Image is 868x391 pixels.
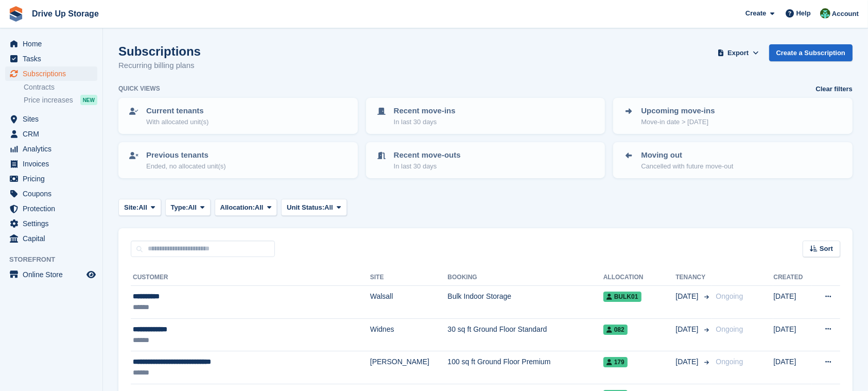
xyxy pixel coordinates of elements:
p: Move-in date > [DATE] [641,117,715,127]
span: Unit Status: [287,202,324,213]
span: Pricing [23,172,84,186]
span: Sort [820,244,833,254]
img: Camille [820,8,830,19]
span: Ongoing [716,325,743,333]
a: menu [5,267,97,282]
span: Coupons [23,186,84,201]
span: Ongoing [716,292,743,300]
a: menu [5,201,97,216]
span: Protection [23,201,84,216]
p: Recent move-ins [394,105,456,117]
span: All [138,202,147,213]
th: Allocation [603,269,676,286]
span: Home [23,37,84,51]
a: menu [5,142,97,156]
span: Bulk01 [603,292,641,302]
td: Walsall [370,286,448,319]
span: Create [745,8,766,19]
span: Invoices [23,157,84,171]
p: Ended, no allocated unit(s) [146,161,226,172]
span: All [188,202,197,213]
span: All [255,202,264,213]
button: Export [716,44,761,61]
a: Current tenants With allocated unit(s) [119,99,357,133]
th: Tenancy [675,269,711,286]
p: Current tenants [146,105,209,117]
div: NEW [80,95,97,105]
a: menu [5,231,97,246]
button: Unit Status: All [281,199,346,216]
span: Help [796,8,811,19]
td: 100 sq ft Ground Floor Premium [447,351,603,384]
td: 30 sq ft Ground Floor Standard [447,318,603,351]
td: Bulk Indoor Storage [447,286,603,319]
td: Widnes [370,318,448,351]
th: Created [773,269,812,286]
td: [DATE] [773,318,812,351]
a: Recent move-ins In last 30 days [367,99,604,133]
a: menu [5,216,97,231]
span: 179 [603,357,628,367]
button: Type: All [165,199,211,216]
h1: Subscriptions [118,44,201,58]
span: Sites [23,112,84,126]
span: Tasks [23,52,84,66]
span: [DATE] [675,356,700,367]
h6: Quick views [118,84,160,93]
p: Moving out [641,149,733,161]
span: Settings [23,216,84,231]
a: Moving out Cancelled with future move-out [614,143,852,177]
a: Recent move-outs In last 30 days [367,143,604,177]
span: Online Store [23,267,84,282]
a: menu [5,157,97,171]
th: Customer [131,269,370,286]
a: menu [5,127,97,141]
p: Recent move-outs [394,149,461,161]
a: menu [5,172,97,186]
th: Booking [447,269,603,286]
a: Upcoming move-ins Move-in date > [DATE] [614,99,852,133]
th: Site [370,269,448,286]
p: Upcoming move-ins [641,105,715,117]
span: Account [832,9,859,19]
span: Subscriptions [23,66,84,81]
td: [PERSON_NAME] [370,351,448,384]
button: Allocation: All [215,199,277,216]
span: CRM [23,127,84,141]
span: All [324,202,333,213]
td: [DATE] [773,351,812,384]
a: menu [5,52,97,66]
img: stora-icon-8386f47178a22dfd0bd8f6a31ec36ba5ce8667c1dd55bd0f319d3a0aa187defe.svg [8,6,24,22]
span: Ongoing [716,358,743,366]
a: menu [5,37,97,51]
span: [DATE] [675,291,700,302]
a: Preview store [85,268,97,281]
p: In last 30 days [394,161,461,172]
span: Storefront [9,254,102,265]
a: Contracts [24,82,97,92]
p: Recurring billing plans [118,60,201,72]
span: Type: [171,202,188,213]
p: In last 30 days [394,117,456,127]
span: Export [727,48,749,58]
a: Create a Subscription [769,44,853,61]
a: Price increases NEW [24,94,97,106]
span: Allocation: [220,202,255,213]
span: Analytics [23,142,84,156]
a: Drive Up Storage [28,5,103,22]
a: Clear filters [815,84,853,94]
a: Previous tenants Ended, no allocated unit(s) [119,143,357,177]
td: [DATE] [773,286,812,319]
p: Previous tenants [146,149,226,161]
a: menu [5,66,97,81]
a: menu [5,186,97,201]
p: Cancelled with future move-out [641,161,733,172]
span: Capital [23,231,84,246]
p: With allocated unit(s) [146,117,209,127]
span: Price increases [24,95,73,105]
a: menu [5,112,97,126]
button: Site: All [118,199,161,216]
span: 082 [603,325,628,335]
span: [DATE] [675,324,700,335]
span: Site: [124,202,138,213]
